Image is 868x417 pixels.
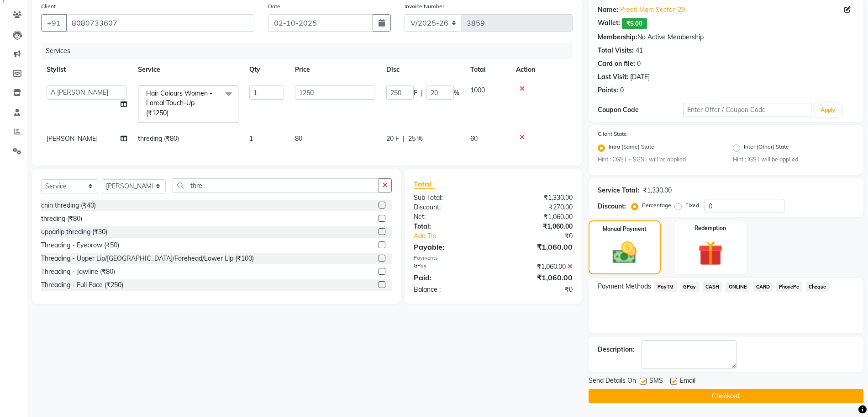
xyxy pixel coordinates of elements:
div: Points: [598,86,618,95]
span: CARD [753,282,773,292]
span: F [414,88,417,98]
label: Manual Payment [603,225,647,233]
div: Service Total: [598,186,639,195]
label: Client [41,2,56,11]
div: 0 [620,86,624,95]
div: ₹1,060.00 [493,212,579,222]
th: Action [510,59,573,80]
span: PayTM [655,282,677,292]
span: [PERSON_NAME] [47,134,98,143]
label: Inter (Other) State [744,143,789,154]
div: Last Visit: [598,72,628,82]
div: Payable: [407,241,493,252]
div: ₹1,330.00 [493,193,579,203]
div: Threading - Upper Lip/[GEOGRAPHIC_DATA]/Forehead/Lower Lip (₹100) [41,254,254,263]
span: 80 [295,134,302,143]
img: _cash.svg [605,239,644,267]
div: ₹1,060.00 [493,262,579,272]
div: Description: [598,345,634,354]
small: Hint : CGST + SGST will be applied [598,155,719,164]
span: PhonePe [776,282,802,292]
div: Net: [407,212,493,222]
label: Percentage [642,201,671,209]
span: 60 [470,134,478,143]
a: x [168,109,173,117]
label: Client State [598,130,627,138]
span: | [421,88,423,98]
div: GPay [407,262,493,272]
span: 25 % [408,134,423,144]
span: GPay [680,282,699,292]
span: ONLINE [726,282,749,292]
div: Card on file: [598,59,635,69]
div: Discount: [407,203,493,212]
input: Search by Name/Mobile/Email/Code [66,14,254,32]
div: Wallet: [598,18,620,29]
span: CASH [703,282,722,292]
div: chin threding (₹40) [41,201,96,210]
div: Sub Total: [407,193,493,203]
span: SMS [649,376,663,387]
div: 0 [637,59,641,69]
div: Threading - Eyebrow (₹50) [41,241,119,250]
span: % [454,88,459,98]
span: 20 F [386,134,399,144]
label: Fixed [685,201,699,209]
div: Balance : [407,285,493,294]
span: Send Details On [589,376,636,387]
span: 1000 [470,86,485,94]
span: 1 [249,134,253,143]
th: Service [132,59,244,80]
span: Total [414,179,435,189]
div: threding (₹80) [41,214,82,224]
button: Apply [815,103,841,117]
div: Total Visits: [598,46,634,55]
button: +91 [41,14,67,32]
div: Threading - Jawline (₹80) [41,267,115,277]
div: ₹1,060.00 [493,241,579,252]
div: Total: [407,222,493,231]
a: Preeti Mam Sector-29 [620,5,685,15]
div: upparlip threding (₹30) [41,227,107,237]
div: ₹1,060.00 [493,222,579,231]
input: Enter Offer / Coupon Code [683,103,811,117]
th: Qty [244,59,289,80]
div: [DATE] [630,72,650,82]
th: Disc [381,59,465,80]
div: Paid: [407,272,493,283]
span: Cheque [806,282,829,292]
th: Price [289,59,381,80]
div: No Active Membership [598,32,854,42]
div: Services [42,43,579,59]
input: Search or Scan [173,178,379,192]
span: Payment Methods [598,282,651,291]
span: Email [680,376,695,387]
label: Intra (Same) State [609,143,654,154]
div: ₹1,060.00 [493,272,579,283]
div: Payments [414,254,573,262]
div: Membership: [598,32,637,42]
label: Redemption [694,224,726,232]
label: Invoice Number [405,2,444,11]
div: ₹270.00 [493,203,579,212]
img: _gift.svg [690,238,731,269]
label: Date [268,2,280,11]
th: Total [465,59,510,80]
div: ₹1,330.00 [643,186,672,195]
span: ₹5.00 [622,18,647,29]
div: Coupon Code [598,105,683,115]
div: 41 [636,46,643,55]
div: ₹0 [507,231,579,241]
div: Name: [598,5,618,15]
small: Hint : IGST will be applied [733,155,854,164]
a: Add Tip [407,231,508,241]
div: ₹0 [493,285,579,294]
div: Discount: [598,202,626,211]
div: Threading - Full Face (₹250) [41,280,123,290]
span: | [403,134,405,144]
span: threding (₹80) [138,134,179,143]
th: Stylist [41,59,132,80]
span: Hair Colours Women - Loreal Touch-Up (₹1250) [146,89,212,117]
button: Checkout [589,389,863,403]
